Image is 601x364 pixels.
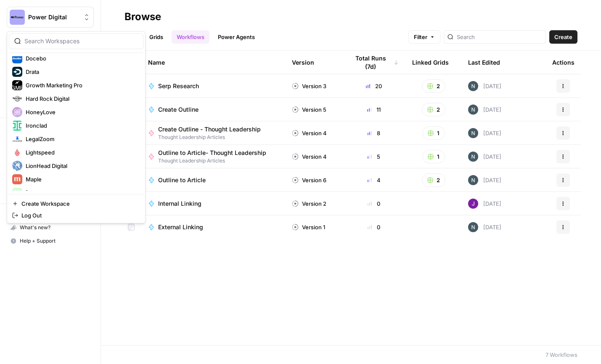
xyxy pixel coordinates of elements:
img: Hard Rock Digital Logo [12,94,22,104]
div: [DATE] [468,199,501,209]
div: Total Runs (7d) [349,51,399,74]
button: Workspace: Power Digital [7,7,94,28]
div: 0 [349,199,399,208]
div: Workspace: Power Digital [7,31,146,223]
div: 20 [349,82,399,90]
div: [DATE] [468,128,501,138]
div: Version 6 [292,176,326,184]
span: Thought Leadership Articles [158,134,267,141]
a: Workflows [172,30,209,44]
span: Lightspeed [26,148,137,157]
span: Ironclad [26,121,137,130]
button: 1 [422,126,445,140]
span: LegalZoom [26,135,137,143]
div: Browse [124,10,161,24]
button: 1 [422,150,445,163]
img: mfx9qxiwvwbk9y2m949wqpoopau8 [468,175,478,185]
img: mfx9qxiwvwbk9y2m949wqpoopau8 [468,81,478,91]
button: What's new? [7,221,94,234]
div: [DATE] [468,152,501,162]
img: LegalZoom Logo [12,134,22,144]
span: Filter [414,33,427,41]
div: 5 [349,152,399,161]
div: 8 [349,129,399,137]
button: 2 [422,103,445,116]
button: Create [549,30,577,44]
a: Internal Linking [148,199,278,208]
span: Help + Support [20,237,90,245]
span: Drata [26,68,137,76]
img: mfx9qxiwvwbk9y2m949wqpoopau8 [468,222,478,232]
span: Hard Rock Digital [26,94,137,103]
span: Outline to Article- Thought Leadership [158,149,266,157]
span: LionHead Digital [26,162,137,170]
a: External Linking [148,223,278,231]
div: Last Edited [468,51,500,74]
button: Filter [408,30,440,44]
div: Version 4 [292,152,327,161]
img: mfx9qxiwvwbk9y2m949wqpoopau8 [468,152,478,162]
div: Version 4 [292,129,327,137]
span: [PERSON_NAME] aircraft tests [26,189,137,197]
input: Search Workspaces [24,37,138,45]
a: Create Outline - Thought LeadershipThought Leadership Articles [148,125,278,141]
div: Linked Grids [412,51,449,74]
img: Drata Logo [12,67,22,77]
img: mfx9qxiwvwbk9y2m949wqpoopau8 [468,105,478,115]
span: m [15,189,20,197]
img: Ironclad Logo [12,120,22,131]
div: Actions [552,51,575,74]
div: Name [148,51,278,74]
a: All [124,30,141,44]
div: Version 1 [292,223,325,231]
img: HoneyLove Logo [12,107,22,117]
span: Create Workspace [21,199,137,208]
div: Version 2 [292,199,326,208]
div: Version [292,51,314,74]
span: Internal Linking [158,199,201,208]
span: HoneyLove [26,108,137,116]
div: [DATE] [468,105,501,115]
a: Create Outline [148,105,278,114]
span: Thought Leadership Articles [158,157,273,165]
span: Create [554,33,572,41]
img: Lightspeed Logo [12,147,22,157]
img: nj1ssy6o3lyd6ijko0eoja4aphzn [468,199,478,209]
a: Log Out [9,209,143,221]
span: Docebo [26,54,137,63]
div: 11 [349,105,399,114]
div: [DATE] [468,175,501,185]
div: 7 Workflows [545,351,577,359]
span: Create Outline - Thought Leadership [158,125,261,134]
span: Maple [26,175,137,183]
button: 2 [422,79,445,93]
a: Power Agents [213,30,260,44]
input: Search [457,33,542,41]
div: 4 [349,176,399,184]
a: Grids [144,30,168,44]
img: Docebo Logo [12,53,22,63]
span: Log Out [21,211,137,220]
img: LionHead Digital Logo [12,161,22,171]
button: Help + Support [7,234,94,248]
span: Growth Marketing Pro [26,81,137,89]
a: Outline to Article [148,176,278,184]
a: Serp Research [148,82,278,90]
img: Maple Logo [12,174,22,184]
div: 0 [349,223,399,231]
div: [DATE] [468,81,501,91]
a: Outline to Article- Thought LeadershipThought Leadership Articles [148,149,278,165]
img: mfx9qxiwvwbk9y2m949wqpoopau8 [468,128,478,138]
span: Serp Research [158,82,199,90]
button: 2 [422,173,445,187]
span: Power Digital [28,13,79,21]
div: Version 5 [292,105,326,114]
img: Growth Marketing Pro Logo [12,80,22,90]
span: Create Outline [158,105,199,114]
img: Power Digital Logo [10,10,25,25]
span: External Linking [158,223,203,231]
div: What's new? [7,221,93,234]
div: [DATE] [468,222,501,232]
a: Create Workspace [9,198,143,209]
span: Outline to Article [158,176,206,184]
